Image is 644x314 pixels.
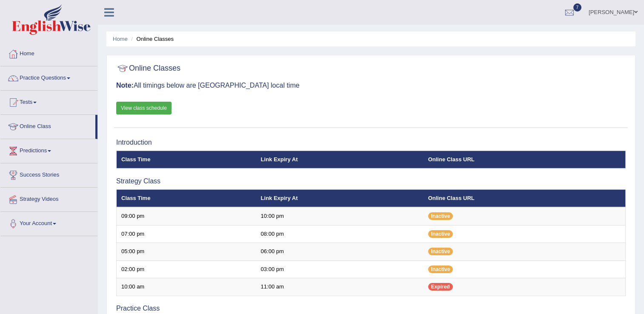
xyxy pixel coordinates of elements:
td: 07:00 pm [117,225,256,243]
th: Class Time [117,151,256,168]
th: Link Expiry At [256,151,424,168]
th: Class Time [117,189,256,207]
td: 10:00 am [117,278,256,296]
td: 09:00 pm [117,207,256,225]
td: 10:00 pm [256,207,424,225]
a: View class schedule [116,102,172,114]
th: Link Expiry At [256,189,424,207]
th: Online Class URL [424,151,626,168]
a: Practice Questions [0,66,97,88]
th: Online Class URL [424,189,626,207]
b: Note: [116,82,134,89]
h3: Introduction [116,139,626,146]
li: Online Classes [129,35,174,43]
h3: Strategy Class [116,177,626,185]
a: Your Account [0,212,97,233]
a: Home [113,36,128,42]
a: Online Class [0,115,95,136]
td: 03:00 pm [256,260,424,278]
a: Strategy Videos [0,188,97,209]
a: Home [0,42,97,63]
span: Inactive [428,212,453,220]
td: 06:00 pm [256,243,424,261]
h3: All timings below are [GEOGRAPHIC_DATA] local time [116,82,626,89]
span: Inactive [428,265,453,273]
td: 05:00 pm [117,243,256,261]
h2: Online Classes [116,62,180,75]
span: Inactive [428,230,453,238]
span: Inactive [428,248,453,255]
h3: Practice Class [116,305,626,312]
td: 08:00 pm [256,225,424,243]
a: Tests [0,91,97,112]
td: 02:00 pm [117,260,256,278]
td: 11:00 am [256,278,424,296]
a: Predictions [0,139,97,160]
a: Success Stories [0,163,97,185]
span: 7 [573,3,582,11]
span: Expired [428,283,453,291]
